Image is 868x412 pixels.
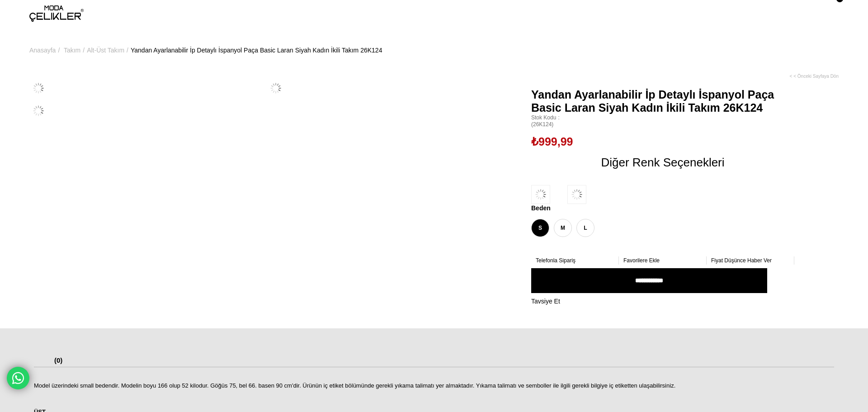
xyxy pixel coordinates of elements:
[711,257,790,264] a: Fiyat Düşünce Haber Ver
[567,185,586,204] img: Yandan Ayarlanabilir İp Detaylı İspanyol Paça Basic Laran Kahve Kadın İkili Takım 26K124
[531,135,573,148] span: ₺999,99
[29,5,84,22] img: logo
[29,79,47,97] img: Laran Takım 26K124
[531,298,560,305] span: Tavsiye Et
[623,257,660,264] span: Favorilere Ekle
[531,219,549,237] span: S
[29,27,62,73] li: >
[54,356,62,367] a: (0)
[64,27,87,73] li: >
[536,257,576,264] span: Telefonla Sipariş
[531,88,794,114] span: Yandan Ayarlanabilir İp Detaylı İspanyol Paça Basic Laran Siyah Kadın İkili Takım 26K124
[536,257,614,264] a: Telefonla Sipariş
[29,27,56,73] a: Anasayfa
[64,27,80,73] a: Takım
[623,257,702,264] a: Favorilere Ekle
[34,382,834,389] p: Model üzerindeki small bedendir. Modelin boyu 166 olup 52 kilodur. Göğüs 75, bel 66. basen 90 cm'...
[131,27,382,73] a: Yandan Ayarlanabilir İp Detaylı İspanyol Paça Basic Laran Siyah Kadın İkili Takım 26K124
[601,155,724,170] span: Diğer Renk Seçenekleri
[531,114,794,128] span: (26K124)
[576,219,594,237] span: L
[554,219,572,237] span: M
[531,114,794,121] span: Stok Kodu
[54,356,62,364] span: (0)
[531,204,794,212] span: Beden
[790,73,839,79] a: < < Önceki Sayfaya Dön
[29,102,47,120] img: Laran Takım 26K124
[267,79,285,97] img: Laran Takım 26K124
[87,27,131,73] li: >
[87,27,124,73] a: Alt-Üst Takım
[531,185,550,204] img: Yandan Ayarlanabilir İp Detaylı İspanyol Paça Basic Laran Antrasit Kadın İkili Takım 26K124
[711,257,772,264] span: Fiyat Düşünce Haber Ver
